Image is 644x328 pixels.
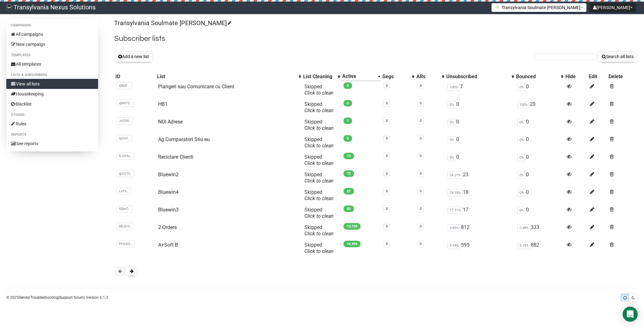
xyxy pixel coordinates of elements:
[446,74,508,80] div: Unsubscribed
[304,224,334,237] span: Skipped
[6,4,12,10] img: 586cc6b7d8bc403f0c61b981d947c989
[59,295,84,300] a: Support forum
[158,207,179,213] a: Bluewin3
[158,119,183,125] a: NOI Adrese
[491,3,586,12] button: Transylvania Soulmate [PERSON_NAME]
[445,222,515,239] td: 812
[382,74,409,80] div: Segs
[515,134,564,151] td: 0
[515,99,564,116] td: 20
[158,84,234,90] a: Plangeri sau Comunicare cu Client
[6,59,98,69] a: All templates
[6,99,98,109] a: Blacklist
[6,29,98,39] a: All campaigns
[420,207,422,211] a: 0
[117,100,134,107] span: q8W75..
[517,101,530,108] span: 100%
[447,136,456,144] span: 0%
[114,33,638,44] h2: Subscriber lists
[515,72,564,81] th: Bounced: No sort applied, activate to apply an ascending sort
[117,240,135,248] span: PHDXQ..
[447,224,461,232] span: 5.83%
[445,151,515,169] td: 0
[386,119,388,123] a: 0
[30,295,58,300] a: Troubleshooting
[445,204,515,222] td: 17
[6,89,98,99] a: Housekeeping
[445,99,515,116] td: 0
[343,223,361,230] span: 13,120
[343,100,352,107] span: 0
[381,72,415,81] th: Segs: No sort applied, activate to apply an ascending sort
[515,222,564,239] td: 333
[565,74,586,80] div: Hide
[515,239,564,257] td: 882
[447,172,463,179] span: 24.21%
[386,172,388,176] a: 0
[6,119,98,129] a: Rules
[304,90,334,96] a: Click to clean
[158,136,210,142] a: Ag Cumparatori Stiu eu
[304,189,334,201] span: Skipped
[114,51,153,62] button: Add a new list
[117,205,132,212] span: G0prC..
[445,187,515,204] td: 18
[304,172,334,184] span: Skipped
[302,72,341,81] th: List Cleaning: No sort applied, activate to apply an ascending sort
[343,205,354,212] span: 82
[6,131,98,139] li: Reports
[386,101,388,105] a: 0
[598,51,638,62] button: Search all lists
[156,72,302,81] th: List: No sort applied, activate to apply an ascending sort
[386,154,388,158] a: 0
[304,213,334,219] a: Click to clean
[114,19,230,27] a: Transylvania Soulmate [PERSON_NAME]
[495,5,500,10] img: 1.png
[304,136,334,149] span: Skipped
[304,242,334,254] span: Skipped
[158,172,179,178] a: Bluewin2
[447,84,460,91] span: 100%
[447,207,463,214] span: 17.17%
[117,152,134,160] span: RJOHo..
[304,101,334,113] span: Skipped
[420,136,422,140] a: 0
[304,178,334,184] a: Click to clean
[6,39,98,49] a: New campaign
[420,101,422,105] a: 0
[343,135,352,142] span: 5
[343,170,354,177] span: 72
[517,242,531,249] span: 5.74%
[304,160,334,166] a: Click to clean
[304,143,334,149] a: Click to clean
[6,79,98,89] a: View all lists
[447,119,456,126] span: 0%
[517,172,526,179] span: 0%
[420,242,422,246] a: 0
[343,188,354,194] span: 81
[158,101,168,107] a: HB1
[304,231,334,237] a: Click to clean
[304,84,334,96] span: Skipped
[515,81,564,99] td: 0
[343,82,352,89] span: 0
[304,107,334,113] a: Click to clean
[445,72,515,81] th: Unsubscribed: No sort applied, activate to apply an ascending sort
[517,84,526,91] span: 0%
[607,72,638,81] th: Delete: No sort applied, sorting is disabled
[447,101,456,108] span: 0%
[386,242,388,246] a: 0
[386,136,388,140] a: 0
[386,224,388,228] a: 0
[445,81,515,99] td: 7
[515,187,564,204] td: 0
[386,84,388,88] a: 0
[158,189,179,195] a: Bluewin4
[517,154,526,161] span: 0%
[117,82,131,89] span: aBkjF..
[19,295,29,300] a: Sendy
[303,74,335,80] div: List Cleaning
[6,111,98,119] li: Others
[343,118,352,124] span: 1
[516,74,558,80] div: Bounced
